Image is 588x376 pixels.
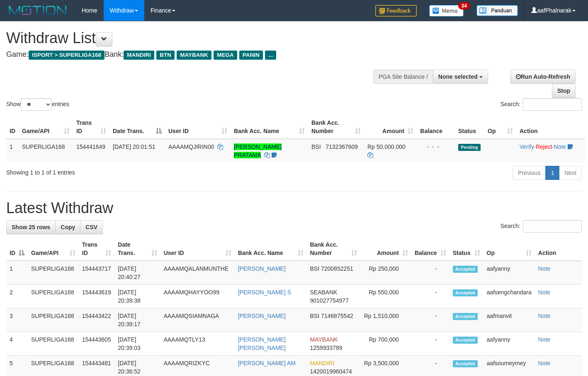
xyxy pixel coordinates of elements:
th: Trans ID: activate to sort column ascending [73,115,109,139]
span: Copy 7132367609 to clipboard [326,143,358,150]
td: [DATE] 20:39:03 [114,332,160,356]
td: - [411,308,450,332]
span: Show 25 rows [12,224,50,230]
a: Reject [536,143,552,150]
a: Stop [552,84,576,98]
label: Search: [501,98,582,111]
th: Trans ID: activate to sort column ascending [79,237,115,261]
span: Accepted [453,266,478,273]
span: ... [265,51,276,60]
a: Show 25 rows [6,220,56,234]
span: MAYBANK [310,336,338,343]
span: MANDIRI [310,360,335,366]
img: Feedback.jpg [375,5,417,17]
td: 1 [6,261,28,285]
span: AAAAMQJIRIN00 [168,143,214,150]
span: Rp 50.000.000 [367,143,406,150]
th: Bank Acc. Number: activate to sort column ascending [307,237,360,261]
td: Rp 700,000 [360,332,411,356]
th: ID [6,115,19,139]
span: Copy [61,224,75,230]
td: 3 [6,308,28,332]
th: Game/API: activate to sort column ascending [28,237,79,261]
span: MAYBANK [177,51,211,60]
td: AAAAMQSIAMNAGA [160,308,235,332]
a: [PERSON_NAME] [238,265,286,272]
div: Showing 1 to 1 of 1 entries [6,165,239,177]
th: ID: activate to sort column descending [6,237,28,261]
div: PGA Site Balance / [373,70,433,84]
a: [PERSON_NAME] PRATAMA [234,143,282,158]
div: - - - [420,143,452,151]
h1: Withdraw List [6,30,384,46]
td: 154443605 [79,332,115,356]
td: SUPERLIGA168 [19,139,73,163]
td: 154443422 [79,308,115,332]
a: [PERSON_NAME] S [238,289,291,296]
th: Game/API: activate to sort column ascending [19,115,73,139]
th: Date Trans.: activate to sort column ascending [114,237,160,261]
th: User ID: activate to sort column ascending [160,237,235,261]
label: Show entries [6,98,69,111]
td: AAAAMQALANMUNTHE [160,261,235,285]
span: PANIN [239,51,263,60]
td: SUPERLIGA168 [28,332,79,356]
a: Note [538,336,551,343]
input: Search: [523,98,582,111]
a: [PERSON_NAME] [PERSON_NAME] [238,336,286,351]
td: [DATE] 20:40:27 [114,261,160,285]
span: Copy 901027754977 to clipboard [310,297,349,304]
img: Button%20Memo.svg [429,5,464,17]
span: MANDIRI [124,51,154,60]
td: aafyanny [484,261,535,285]
th: Amount: activate to sort column ascending [364,115,417,139]
span: MEGA [214,51,237,60]
td: aafmanvit [484,308,535,332]
td: 1 [6,139,19,163]
span: Copy 1259933789 to clipboard [310,344,343,351]
span: Accepted [453,289,478,296]
th: User ID: activate to sort column ascending [165,115,231,139]
a: Note [538,289,551,296]
th: Op: activate to sort column ascending [484,115,516,139]
th: Action [516,115,585,139]
td: Rp 1,510,000 [360,308,411,332]
a: Note [538,360,551,366]
span: BSI [310,313,320,319]
a: Verify [520,143,534,150]
span: ISPORT > SUPERLIGA168 [29,51,104,60]
img: panduan.png [476,5,518,16]
span: [DATE] 20:01:51 [113,143,155,150]
h1: Latest Withdraw [6,200,582,216]
td: SUPERLIGA168 [28,308,79,332]
span: None selected [438,73,478,80]
span: Copy 1420019960474 to clipboard [310,368,352,375]
td: aafyanny [484,332,535,356]
th: Amount: activate to sort column ascending [360,237,411,261]
td: 4 [6,332,28,356]
td: 2 [6,285,28,308]
a: 1 [545,166,559,180]
a: Next [559,166,582,180]
a: [PERSON_NAME] [238,313,286,319]
th: Action [535,237,582,261]
a: [PERSON_NAME] AM [238,360,296,366]
span: BTN [156,51,175,60]
td: - [411,261,450,285]
span: 34 [458,2,469,10]
td: SUPERLIGA168 [28,285,79,308]
img: MOTION_logo.png [6,4,69,17]
span: CSV [85,224,97,230]
td: - [411,332,450,356]
a: Copy [55,220,80,234]
h4: Game: Bank: [6,51,384,59]
td: 154443717 [79,261,115,285]
span: Copy 7146875542 to clipboard [321,313,353,319]
th: Bank Acc. Name: activate to sort column ascending [231,115,308,139]
td: aafsengchandara [484,285,535,308]
td: SUPERLIGA168 [28,261,79,285]
td: Rp 550,000 [360,285,411,308]
span: Accepted [453,360,478,367]
td: Rp 250,000 [360,261,411,285]
span: Accepted [453,337,478,344]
